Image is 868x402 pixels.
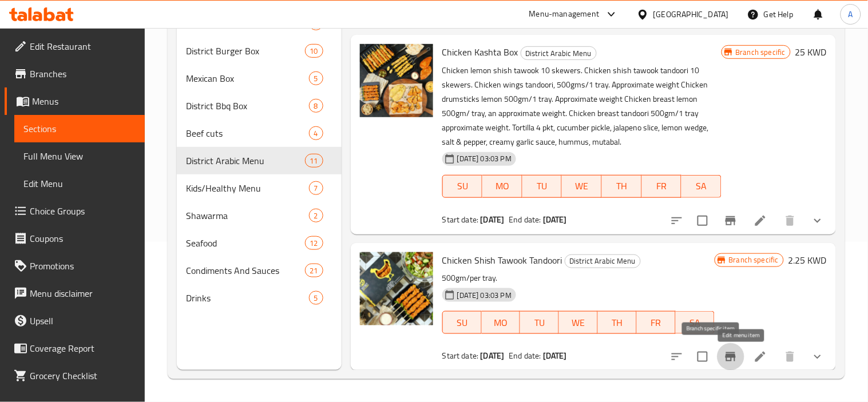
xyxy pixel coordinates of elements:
[177,174,342,202] div: Kids/Healthy Menu7
[177,147,342,174] div: District Arabic Menu11
[522,175,562,198] button: TU
[186,209,309,222] div: Shawarma
[603,315,632,331] span: TH
[186,71,309,85] span: Mexican Box
[564,315,593,331] span: WE
[30,286,136,300] span: Menu disclaimer
[5,335,145,362] a: Coverage Report
[442,63,722,149] p: Chicken lemon shish tawook 10 skewers. Chicken shish tawook tandoori 10 skewers. Chicken wings ta...
[804,207,831,234] button: show more
[442,252,562,269] span: Chicken Shish Tawook Tandoori
[186,264,305,277] div: Condiments And Sauces
[310,293,323,304] span: 5
[442,271,715,285] p: 500gm/per tray.
[686,178,717,194] span: SA
[453,290,516,301] span: [DATE] 03:03 PM
[680,315,710,331] span: SA
[186,291,309,305] span: Drinks
[186,99,309,113] span: District Bbq Box
[663,343,691,371] button: sort-choices
[14,115,145,142] a: Sections
[186,126,309,140] span: Beef cuts
[442,348,479,363] span: Start date:
[305,154,323,168] div: items
[186,154,305,168] span: District Arabic Menu
[481,348,505,363] b: [DATE]
[641,315,671,331] span: FR
[663,207,691,234] button: sort-choices
[177,65,342,92] div: Mexican Box5
[849,8,853,21] span: A
[509,212,541,227] span: End date:
[566,178,597,194] span: WE
[14,170,145,197] a: Edit Menu
[521,47,596,60] span: District Arabic Menu
[309,181,323,195] div: items
[186,181,309,195] span: Kids/Healthy Menu
[731,47,790,58] span: Branch specific
[186,44,305,58] span: District Burger Box
[30,204,136,218] span: Choice Groups
[521,46,597,60] div: District Arabic Menu
[5,197,145,225] a: Choice Groups
[310,183,323,194] span: 7
[305,236,323,250] div: items
[306,46,323,57] span: 10
[5,362,145,389] a: Grocery Checklist
[442,311,482,334] button: SU
[177,92,342,120] div: District Bbq Box8
[177,5,342,316] nav: Menu sections
[309,291,323,305] div: items
[310,210,323,221] span: 2
[776,343,804,371] button: delete
[186,236,305,250] span: Seafood
[177,257,342,284] div: Condiments And Sauces21
[14,142,145,170] a: Full Menu View
[442,212,479,227] span: Start date:
[306,238,323,249] span: 12
[565,254,640,268] span: District Arabic Menu
[30,341,136,355] span: Coverage Report
[811,214,825,228] svg: Show Choices
[607,178,637,194] span: TH
[177,120,342,147] div: Beef cuts4
[442,43,518,61] span: Chicken Kashta Box
[309,126,323,140] div: items
[5,225,145,252] a: Coupons
[598,311,637,334] button: TH
[447,315,477,331] span: SU
[447,178,478,194] span: SU
[486,315,516,331] span: MO
[5,280,145,307] a: Menu disclaimer
[717,343,744,371] button: Branch-specific-item
[5,252,145,280] a: Promotions
[788,252,827,268] h6: 2.25 KWD
[30,314,136,328] span: Upsell
[305,264,323,277] div: items
[30,39,136,53] span: Edit Restaurant
[562,175,602,198] button: WE
[23,149,136,163] span: Full Menu View
[5,60,145,87] a: Branches
[602,175,642,198] button: TH
[642,175,682,198] button: FR
[360,44,433,117] img: Chicken Kashta Box
[177,202,342,229] div: Shawarma2
[717,207,744,234] button: Branch-specific-item
[482,175,522,198] button: MO
[804,343,831,371] button: show more
[5,307,145,335] a: Upsell
[487,178,518,194] span: MO
[30,67,136,81] span: Branches
[360,252,433,325] img: Chicken Shish Tawook Tandoori
[306,265,323,276] span: 21
[453,153,516,164] span: [DATE] 03:03 PM
[5,33,145,60] a: Edit Restaurant
[305,44,323,58] div: items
